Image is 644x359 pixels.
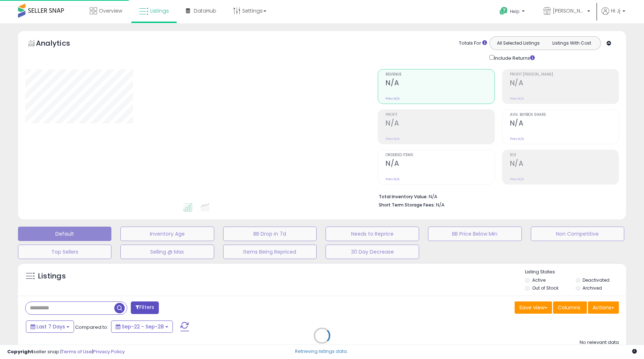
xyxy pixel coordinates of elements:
span: Overview [99,7,122,14]
small: Prev: N/A [510,177,524,181]
button: Inventory Age [120,227,214,241]
span: ROI [510,153,618,157]
a: Help [494,1,532,23]
button: Default [18,227,111,241]
button: Top Sellers [18,245,111,259]
span: Revenue [386,73,494,77]
span: Listings [150,7,169,14]
h2: N/A [510,79,618,88]
span: DataHub [194,7,216,14]
strong: Copyright [7,348,33,355]
button: BB Price Below Min [428,227,521,241]
h2: N/A [510,119,618,129]
span: N/A [436,201,445,208]
h2: N/A [386,79,494,88]
div: Include Returns [484,54,543,62]
h5: Analytics [36,38,84,50]
button: BB Drop in 7d [223,227,317,241]
span: Help [510,8,520,14]
button: Non Competitive [531,227,624,241]
button: 30 Day Decrease [326,245,419,259]
div: seller snap | | [7,349,125,355]
small: Prev: N/A [386,177,400,181]
button: Selling @ Max [120,245,214,259]
small: Prev: N/A [386,96,400,101]
i: Get Help [499,6,508,15]
span: [PERSON_NAME]'s Movies - CA [553,7,585,14]
span: Avg. Buybox Share [510,113,618,117]
div: Totals For [459,40,487,47]
span: Profit [PERSON_NAME] [510,73,618,77]
span: Ordered Items [386,153,494,157]
small: Prev: N/A [510,137,524,141]
button: Items Being Repriced [223,245,317,259]
span: Profit [386,113,494,117]
h2: N/A [386,119,494,129]
li: N/A [379,192,613,200]
button: Needs to Reprice [326,227,419,241]
b: Short Term Storage Fees: [379,202,435,208]
span: Hi Jj [611,7,620,14]
div: Retrieving listings data.. [295,348,349,355]
small: Prev: N/A [386,137,400,141]
h2: N/A [386,159,494,169]
small: Prev: N/A [510,96,524,101]
button: All Selected Listings [492,38,545,48]
button: Listings With Cost [545,38,598,48]
a: Hi Jj [602,7,625,23]
b: Total Inventory Value: [379,194,428,200]
h2: N/A [510,159,618,169]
